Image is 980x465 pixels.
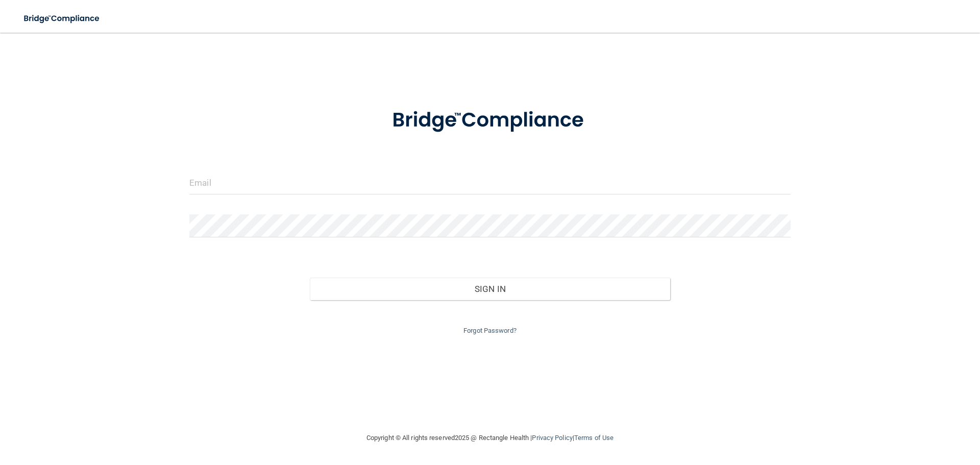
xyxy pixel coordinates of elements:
[15,8,109,29] img: bridge_compliance_login_screen.278c3ca4.svg
[304,422,676,454] div: Copyright © All rights reserved 2025 @ Rectangle Health | |
[574,434,614,442] a: Terms of Use
[532,434,572,442] a: Privacy Policy
[189,172,791,194] input: Email
[371,94,609,147] img: bridge_compliance_login_screen.278c3ca4.svg
[463,327,517,334] a: Forgot Password?
[310,278,671,300] button: Sign In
